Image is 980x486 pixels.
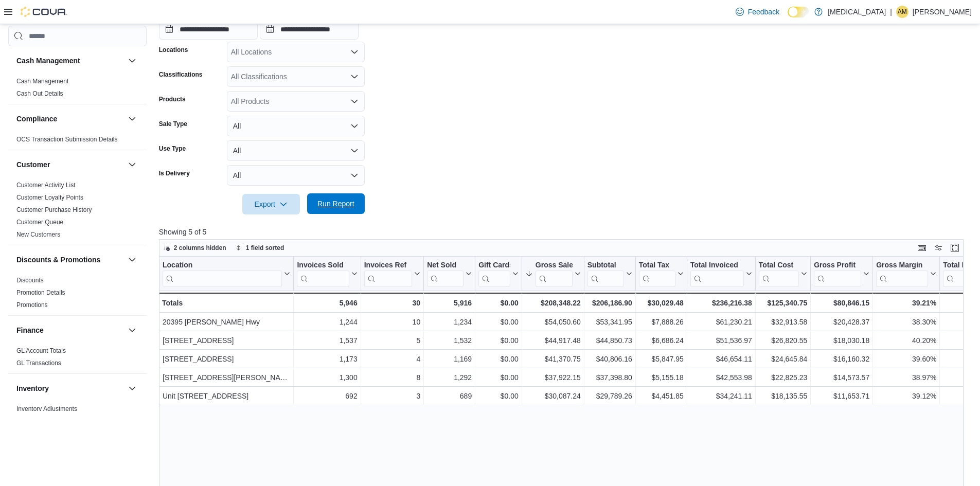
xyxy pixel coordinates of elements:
[427,390,472,402] div: 689
[732,2,783,22] a: Feedback
[174,244,226,252] span: 2 columns hidden
[260,19,359,40] input: Press the down key to open a popover containing a calendar.
[16,181,76,189] span: Customer Activity List
[427,334,472,347] div: 1,532
[759,297,807,309] div: $125,340.75
[427,316,472,328] div: 1,234
[639,261,675,271] div: Total Tax
[478,390,519,402] div: $0.00
[525,316,581,328] div: $54,050.60
[913,6,972,18] p: [PERSON_NAME]
[16,289,65,296] a: Promotion Details
[8,75,147,104] div: Cash Management
[16,230,60,239] span: New Customers
[690,390,752,402] div: $34,241.11
[364,261,412,287] div: Invoices Ref
[246,244,284,252] span: 1 field sorted
[759,390,807,402] div: $18,135.55
[759,261,799,271] div: Total Cost
[126,113,138,125] button: Compliance
[916,242,928,254] button: Keyboard shortcuts
[16,325,124,335] button: Finance
[16,78,68,85] a: Cash Management
[814,261,869,287] button: Gross Profit
[587,353,632,365] div: $40,806.16
[16,347,66,355] span: GL Account Totals
[159,169,190,177] label: Is Delivery
[639,390,684,402] div: $4,451.85
[16,182,76,189] a: Customer Activity List
[587,334,632,347] div: $44,850.73
[788,7,809,17] input: Dark Mode
[587,261,624,271] div: Subtotal
[163,334,290,347] div: [STREET_ADDRESS]
[297,353,357,365] div: 1,173
[759,261,807,287] button: Total Cost
[227,116,365,136] button: All
[307,193,365,214] button: Run Report
[16,289,65,297] span: Promotion Details
[126,158,138,171] button: Customer
[16,301,48,309] a: Promotions
[814,261,861,287] div: Gross Profit
[639,316,684,328] div: $7,888.26
[478,334,519,347] div: $0.00
[159,19,258,40] input: Press the down key to open a popover containing a calendar.
[759,261,799,287] div: Total Cost
[16,135,118,143] span: OCS Transaction Submission Details
[159,95,186,103] label: Products
[16,383,124,393] button: Inventory
[297,297,357,309] div: 5,946
[759,353,807,365] div: $24,645.84
[690,353,752,365] div: $46,654.11
[126,254,138,266] button: Discounts & Promotions
[16,231,60,238] a: New Customers
[16,218,63,226] span: Customer Queue
[427,297,472,309] div: 5,916
[163,261,290,287] button: Location
[8,179,147,245] div: Customer
[8,133,147,150] div: Compliance
[159,242,230,254] button: 2 columns hidden
[16,405,77,412] a: Inventory Adjustments
[639,334,684,347] div: $6,686.24
[364,353,420,365] div: 4
[16,90,63,97] a: Cash Out Details
[587,261,624,287] div: Subtotal
[126,382,138,394] button: Inventory
[587,371,632,384] div: $37,398.80
[690,371,752,384] div: $42,553.98
[525,353,581,365] div: $41,370.75
[16,276,44,284] span: Discounts
[162,297,290,309] div: Totals
[639,353,684,365] div: $5,847.95
[759,316,807,328] div: $32,913.58
[126,324,138,336] button: Finance
[427,353,472,365] div: 1,169
[297,334,357,347] div: 1,537
[16,359,61,367] a: GL Transactions
[814,390,869,402] div: $11,653.71
[159,145,186,153] label: Use Type
[297,371,357,384] div: 1,300
[364,390,420,402] div: 3
[788,17,788,18] span: Dark Mode
[525,334,581,347] div: $44,917.48
[876,316,936,328] div: 38.30%
[814,334,869,347] div: $18,030.18
[364,297,420,309] div: 30
[16,206,92,214] span: Customer Purchase History
[297,261,349,271] div: Invoices Sold
[350,97,359,105] button: Open list of options
[16,206,92,213] a: Customer Purchase History
[163,390,290,402] div: Unit [STREET_ADDRESS]
[690,261,744,271] div: Total Invoiced
[227,140,365,161] button: All
[478,371,519,384] div: $0.00
[364,261,420,287] button: Invoices Ref
[478,261,519,287] button: Gift Cards
[16,325,44,335] h3: Finance
[159,70,203,79] label: Classifications
[814,353,869,365] div: $16,160.32
[227,165,365,186] button: All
